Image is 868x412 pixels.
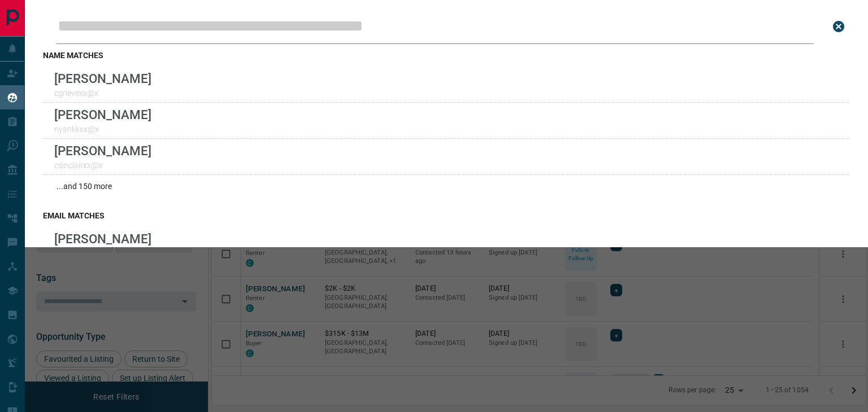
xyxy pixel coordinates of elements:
[43,175,850,198] div: ...and 150 more
[54,107,151,122] p: [PERSON_NAME]
[54,89,151,98] p: cgrievexx@x
[54,161,151,170] p: csinclairxx@x
[54,71,151,86] p: [PERSON_NAME]
[54,125,151,134] p: nyankkxx@x
[827,15,850,38] button: close search bar
[43,51,850,60] h3: name matches
[43,211,850,220] h3: email matches
[54,143,151,158] p: [PERSON_NAME]
[54,231,154,246] p: [PERSON_NAME]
